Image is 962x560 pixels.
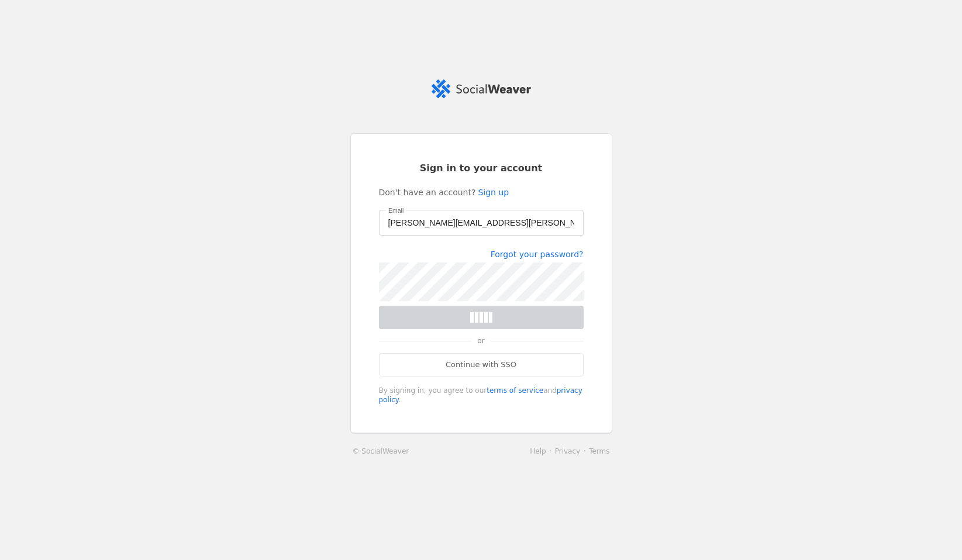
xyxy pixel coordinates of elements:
a: Help [530,447,546,455]
a: Forgot your password? [491,250,584,259]
mat-label: Email [388,206,404,216]
input: Email [388,216,574,230]
span: Don't have an account? [379,186,476,198]
a: Terms [589,447,609,455]
li: · [580,445,589,457]
div: By signing in, you agree to our and . [379,386,584,405]
span: or [471,329,490,352]
a: terms of service [487,386,543,395]
a: Privacy [555,447,580,455]
a: © SocialWeaver [353,445,409,457]
span: Sign in to your account [420,162,543,175]
a: Sign up [478,186,509,198]
a: privacy policy [379,386,582,404]
a: Continue with SSO [379,353,584,376]
li: · [546,445,555,457]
